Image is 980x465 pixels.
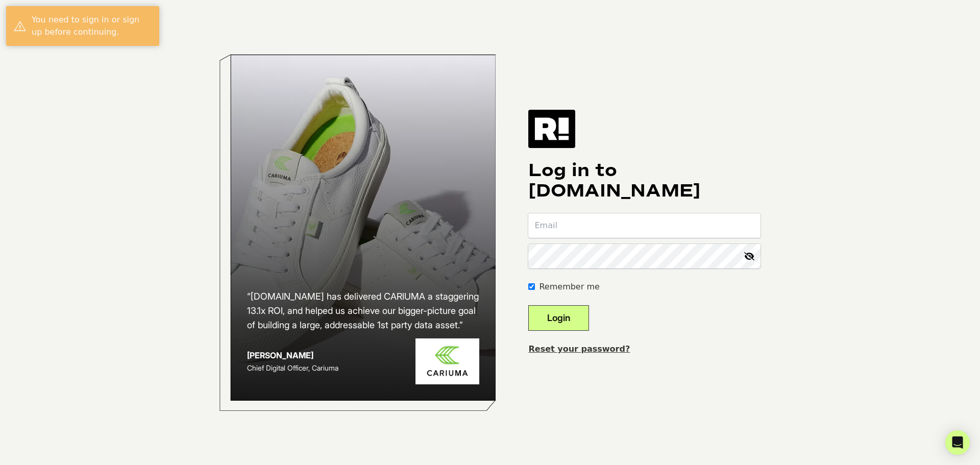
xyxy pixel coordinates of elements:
span: Chief Digital Officer, Cariuma [247,363,338,372]
label: Remember me [539,281,599,293]
a: Reset your password? [528,344,630,354]
button: Login [528,305,589,331]
input: Email [528,213,761,238]
strong: [PERSON_NAME] [247,350,313,360]
img: Cariuma [415,338,479,385]
img: Retention.com [528,110,575,148]
div: You need to sign in or sign up before continuing. [32,14,152,38]
h1: Log in to [DOMAIN_NAME] [528,160,761,201]
div: Open Intercom Messenger [945,430,970,455]
h2: “[DOMAIN_NAME] has delivered CARIUMA a staggering 13.1x ROI, and helped us achieve our bigger-pic... [247,289,480,332]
